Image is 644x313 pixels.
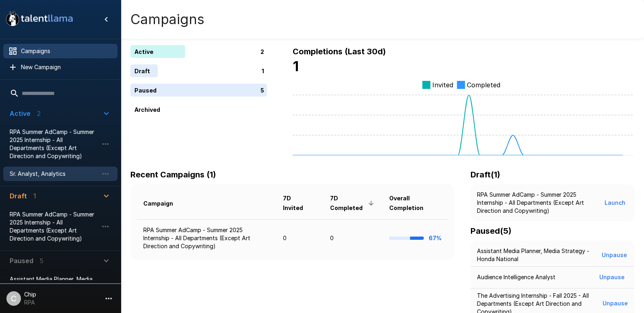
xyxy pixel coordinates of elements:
[429,235,442,241] b: 67%
[324,219,383,257] td: 0
[601,248,628,263] button: Unpause
[477,247,601,263] p: Assistant Media Planner, Media Strategy - Honda National
[477,273,555,281] p: Audience Intelligence Analyst
[262,67,264,75] p: 1
[389,194,442,213] span: Overall Completion
[283,194,317,213] span: 7D Invited
[330,194,376,213] span: 7D Completed
[130,11,204,28] h4: Campaigns
[471,170,500,179] b: Draft ( 1 )
[130,170,216,179] b: Recent Campaigns (1)
[137,219,277,257] td: RPA Summer AdCamp - Summer 2025 Internship - All Departments (Except Art Direction and Copywriting)
[260,86,264,95] p: 5
[477,191,602,215] p: RPA Summer AdCamp - Summer 2025 Internship - All Departments (Except Art Direction and Copywriting)
[596,270,628,285] button: Unpause
[471,226,512,236] b: Paused ( 5 )
[602,196,628,210] button: Launch
[143,199,184,208] span: Campaign
[293,47,386,56] b: Completions (Last 30d)
[277,219,323,257] td: 0
[260,47,264,56] p: 2
[602,296,628,311] button: Unpause
[293,58,299,74] b: 1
